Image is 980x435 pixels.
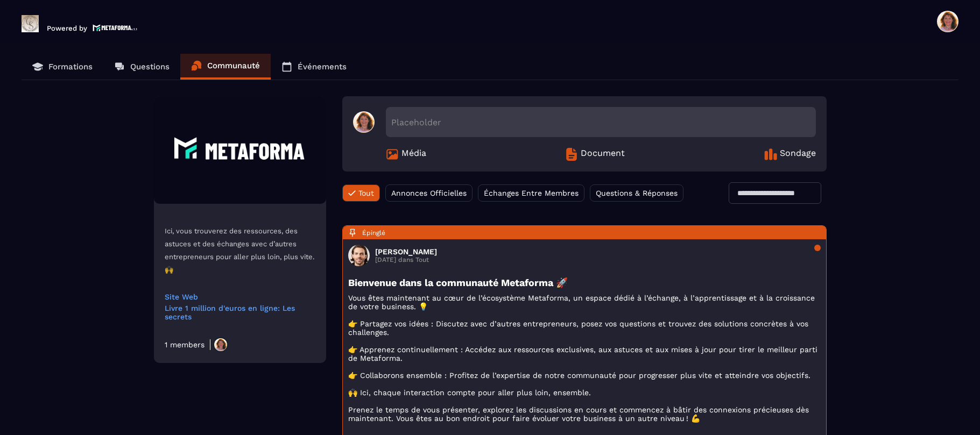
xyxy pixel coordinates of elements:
a: Site Web [165,293,315,301]
div: Placeholder [386,107,816,137]
a: Questions [103,54,180,80]
p: Vous êtes maintenant au cœur de l’écosystème Metaforma, un espace dédié à l’échange, à l’apprenti... [348,294,821,423]
p: [DATE] dans Tout [375,256,437,263]
h3: [PERSON_NAME] [375,247,437,256]
span: Échanges Entre Membres [484,189,579,197]
a: Événements [271,54,357,80]
p: Formations [48,62,93,72]
span: Média [401,148,426,161]
p: Questions [130,62,170,72]
p: Ici, vous trouverez des ressources, des astuces et des échanges avec d’autres entrepreneurs pour ... [165,225,315,276]
span: Sondage [780,148,816,161]
p: Communauté [207,61,260,70]
h3: Bienvenue dans la communauté Metaforma 🚀 [348,277,821,288]
a: Livre 1 million d'euros en ligne: Les secrets [165,304,315,321]
img: logo-branding [22,15,39,32]
span: Annonces Officielles [391,189,467,197]
a: Formations [22,54,103,80]
img: https://production-metaforma-bucket.s3.fr-par.scw.cloud/production-metaforma-bucket/users/July202... [213,337,228,352]
img: logo [93,23,138,32]
span: Tout [358,189,374,197]
span: Épinglé [362,229,385,237]
div: 1 members [165,340,205,349]
span: Document [581,148,625,161]
span: Questions & Réponses [596,189,678,197]
p: Événements [298,62,347,72]
p: Powered by [47,24,87,32]
img: Community background [154,96,326,204]
a: Communauté [180,54,271,80]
